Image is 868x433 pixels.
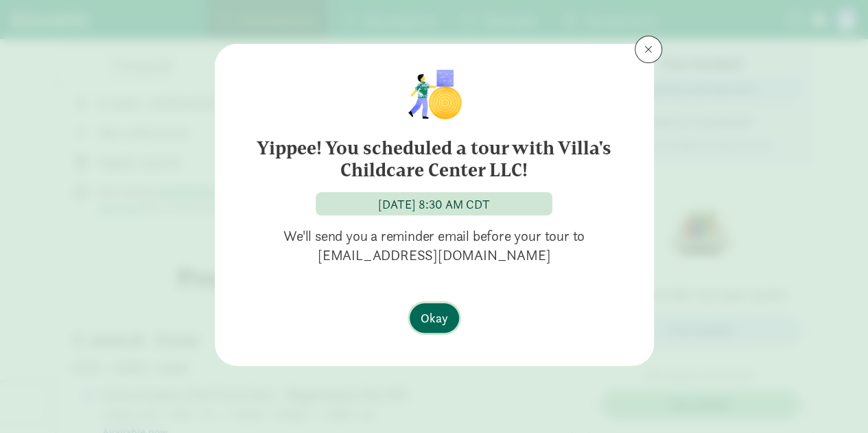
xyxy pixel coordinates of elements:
button: Okay [410,303,459,333]
span: Okay [421,309,448,327]
p: We'll send you a reminder email before your tour to [EMAIL_ADDRESS][DOMAIN_NAME] [237,226,632,265]
div: [DATE] 8:30 AM CDT [378,195,490,213]
img: illustration-child1.png [399,66,468,121]
h6: Yippee! You scheduled a tour with Villa's Childcare Center LLC! [242,137,626,181]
